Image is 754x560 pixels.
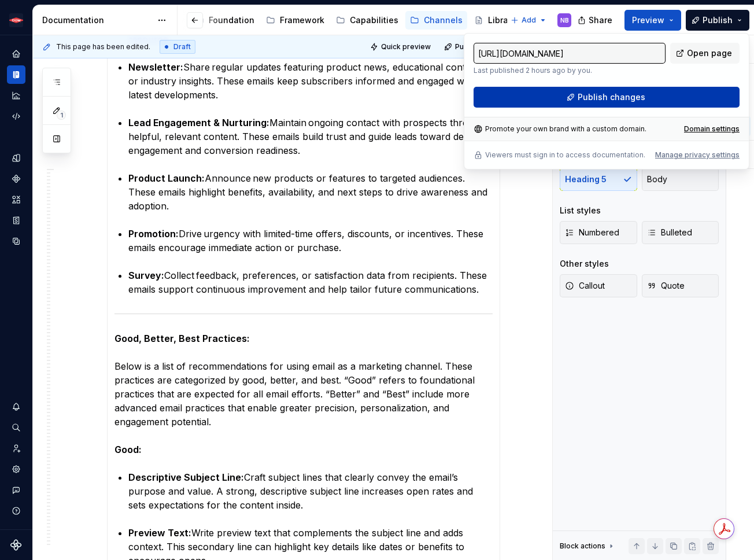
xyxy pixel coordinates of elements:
button: Quick preview [367,39,436,55]
div: Documentation [42,14,151,26]
div: NB [560,16,569,25]
a: Library [470,11,520,30]
strong: Good, Better, Best Practices: [114,333,250,344]
span: 1 [57,110,66,120]
a: Invite team [7,439,25,458]
div: Block actions [560,541,605,551]
strong: Newsletter: [128,61,183,73]
div: List styles [560,205,601,216]
strong: Promotion: [128,228,179,240]
a: Design tokens [7,149,25,167]
svg: Supernova Logo [10,539,22,551]
span: Draft [173,42,191,51]
button: Share [572,10,620,31]
button: Publish changes [474,87,740,108]
button: Publish changes [441,39,516,55]
a: Assets [7,190,25,209]
p: Maintain ongoing contact with prospects through helpful, relevant content. These emails build tru... [128,116,493,157]
strong: Survey: [128,270,164,281]
div: Block actions [560,538,616,554]
span: Numbered [565,227,619,238]
p: Announce new products or features to targeted audiences. These emails highlight benefits, availab... [128,171,493,213]
div: Library [488,14,516,26]
div: Promote your own brand with a custom domain. [474,124,646,134]
button: Bulleted [642,221,719,244]
button: Add [507,12,550,28]
strong: Lead Engagement & Nurturing: [128,117,269,128]
div: Foundation [209,14,254,26]
strong: Product Launch: [128,172,205,184]
a: Analytics [7,86,25,105]
div: Channels [424,14,463,26]
strong: Descriptive Subject Line: [128,471,244,483]
span: Open page [687,47,732,59]
a: Data sources [7,232,25,250]
button: Preview [624,10,681,31]
button: Search ⌘K [7,418,25,437]
div: Framework [280,14,324,26]
a: Settings [7,460,25,478]
span: Share [589,14,612,26]
span: Bulleted [647,227,692,238]
button: Numbered [560,221,637,244]
span: Publish changes [455,42,511,51]
button: Notifications [7,397,25,416]
a: Code automation [7,107,25,126]
p: Drive urgency with limited-time offers, discounts, or incentives. These emails encourage immediat... [128,227,493,255]
a: Capabilities [331,11,403,30]
button: Quote [642,274,719,297]
button: Callout [560,274,637,297]
a: Channels [405,11,467,30]
strong: Good: [114,444,142,455]
div: Capabilities [350,14,398,26]
span: Preview [632,14,664,26]
span: Callout [565,280,605,292]
button: Publish [686,10,749,31]
p: Collect feedback, preferences, or satisfaction data from recipients. These emails support continu... [128,268,493,296]
a: Home [7,45,25,63]
button: Manage privacy settings [655,150,740,160]
a: Open page [670,43,740,64]
span: Quote [647,280,685,292]
img: ebcb961f-3702-4f4f-81a3-20bbd08d1a2b.png [9,13,23,27]
a: Framework [261,11,329,30]
a: Storybook stories [7,211,25,230]
p: Below is a list of recommendations for using email as a marketing channel. These practices are ca... [114,331,493,456]
strong: Preview Text: [128,527,191,539]
p: Last published 2 hours ago by you. [474,66,666,75]
a: Domain settings [684,124,740,134]
span: Body [647,174,667,185]
span: Add [522,16,536,25]
p: Viewers must sign in to access documentation. [485,150,645,160]
p: Share regular updates featuring product news, educational content, or industry insights. These em... [128,60,493,102]
button: Contact support [7,481,25,499]
span: Publish [703,14,733,26]
span: Publish changes [578,91,645,103]
span: Quick preview [381,42,431,51]
a: Documentation [7,65,25,84]
div: Other styles [560,258,609,270]
span: This page has been edited. [56,42,150,51]
a: Components [7,170,25,188]
button: Body [642,168,719,191]
p: Craft subject lines that clearly convey the email’s purpose and value. A strong, descriptive subj... [128,470,493,512]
